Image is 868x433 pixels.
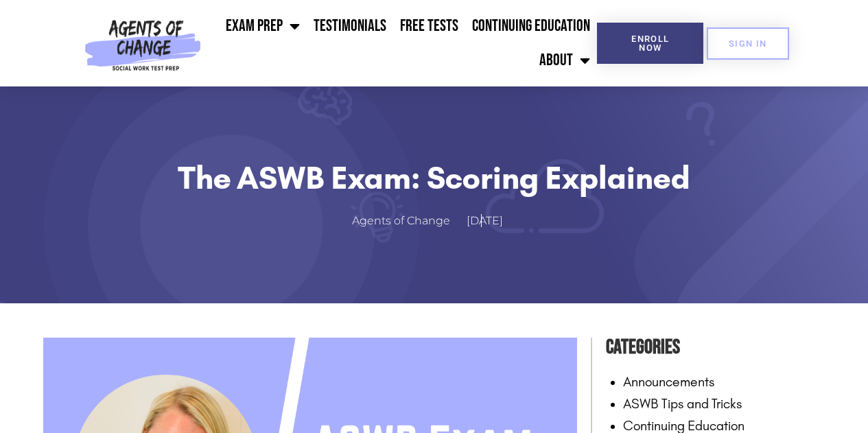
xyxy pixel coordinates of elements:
[78,159,791,197] h1: The ASWB Exam: Scoring Explained
[623,395,742,412] a: ASWB Tips and Tricks
[619,34,681,52] span: Enroll Now
[707,27,789,60] a: SIGN IN
[352,211,450,231] span: Agents of Change
[467,214,503,227] time: [DATE]
[352,211,464,231] a: Agents of Change
[219,9,307,43] a: Exam Prep
[597,23,703,64] a: Enroll Now
[606,331,825,364] h4: Categories
[393,9,465,43] a: Free Tests
[623,373,715,390] a: Announcements
[207,9,597,78] nav: Menu
[465,9,597,43] a: Continuing Education
[467,211,517,231] a: [DATE]
[307,9,393,43] a: Testimonials
[532,43,597,78] a: About
[729,39,767,48] span: SIGN IN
